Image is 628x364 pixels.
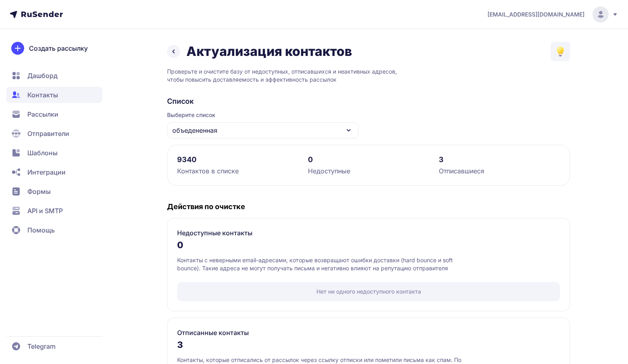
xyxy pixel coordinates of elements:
span: Формы [27,187,51,196]
div: Отписавшиеся [439,166,560,176]
h1: Актуализация контактов [186,43,352,60]
span: Telegram [27,341,56,351]
div: 3 [177,337,560,356]
span: Создать рассылку [29,43,88,53]
div: 0 [177,238,560,256]
span: Рассылки [27,109,58,119]
span: объедененная [172,125,217,135]
span: Выберите список [167,111,359,119]
span: Шаблоны [27,148,58,158]
span: Помощь [27,225,55,235]
span: Дашборд [27,71,58,80]
div: Недоступные [308,166,429,176]
p: Проверьте и очистите базу от недоступных, отписавшихся и неактивных адресов, чтобы повысить доста... [167,68,570,84]
span: API и SMTP [27,206,63,216]
a: Telegram [6,338,102,354]
div: 0 [308,155,429,165]
span: [EMAIL_ADDRESS][DOMAIN_NAME] [488,10,585,19]
span: Отправители [27,129,69,138]
h4: Действия по очистке [167,202,570,212]
h3: Отписанные контакты [177,328,249,337]
span: Контакты [27,90,58,100]
span: Интеграции [27,167,66,177]
h3: Недоступные контакты [177,228,252,238]
div: 9340 [177,155,298,165]
div: Нет ни одного недоступного контакта [177,282,560,301]
p: Контакты с неверными email-адресами, которые возвращают ошибки доставки (hard bounce и soft bounc... [177,256,477,272]
div: 3 [439,155,560,165]
h2: Список [167,97,570,106]
div: Контактов в списке [177,166,298,176]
